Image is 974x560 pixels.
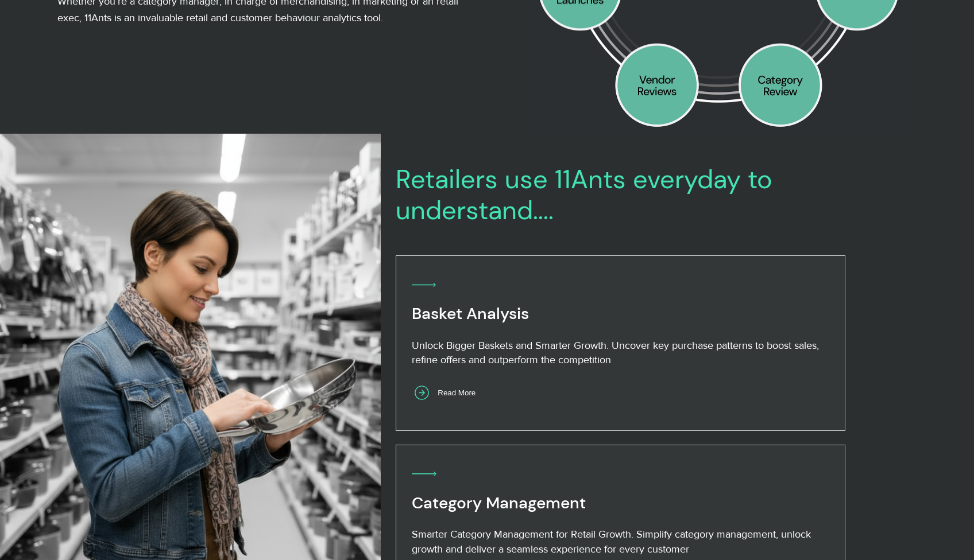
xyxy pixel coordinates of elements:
[412,303,529,324] span: Basket Analysis
[412,492,586,514] span: Category Management
[412,339,828,367] p: Unlock Bigger Baskets and Smarter Growth. Uncover key purchase patterns to boost sales, refine of...
[412,382,493,405] button: Read More
[438,388,476,397] span: Read More
[412,527,828,556] p: Smarter Category Management for Retail Growth. Simplify category management, unlock growth and de...
[396,162,772,227] span: Retailers use 11Ants everyday to understand....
